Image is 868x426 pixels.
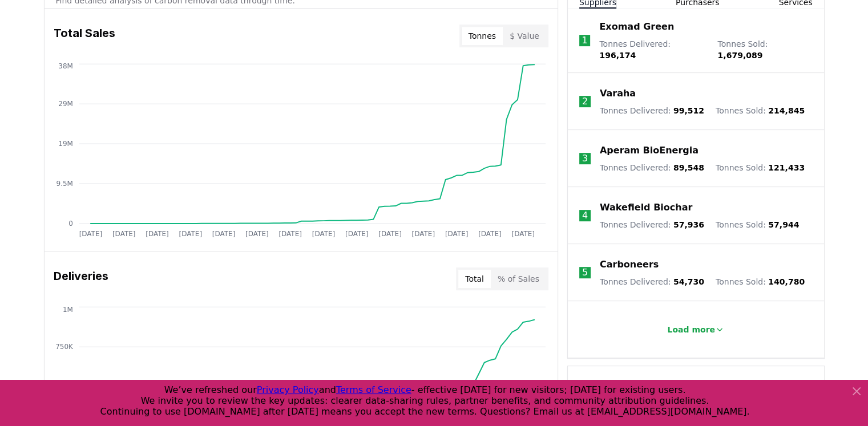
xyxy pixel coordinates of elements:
button: Total [458,270,491,288]
span: 214,845 [768,106,805,115]
p: 4 [582,209,588,222]
p: Tonnes Sold : [716,219,799,230]
p: Tonnes Sold : [716,162,805,173]
p: Load more [667,324,715,335]
h3: Total Sales [54,25,115,47]
tspan: [DATE] [445,230,469,238]
tspan: [DATE] [312,230,335,238]
tspan: 750K [55,343,74,351]
p: Tonnes Sold : [716,105,805,116]
p: Tonnes Delivered : [600,105,704,116]
button: Load more [658,318,733,341]
tspan: 38M [58,62,73,70]
span: 57,944 [768,220,799,229]
a: Varaha [600,87,636,100]
tspan: 19M [58,140,73,148]
p: Tonnes Delivered : [600,276,704,287]
a: Carboneers [600,258,659,271]
p: 1 [582,34,587,47]
tspan: [DATE] [212,230,235,238]
p: 3 [582,152,588,165]
span: 121,433 [768,163,805,172]
tspan: [DATE] [146,230,169,238]
span: 196,174 [599,51,636,60]
span: 57,936 [673,220,704,229]
h3: Deliveries [54,267,108,290]
tspan: [DATE] [179,230,202,238]
a: Exomad Green [599,20,674,34]
button: Tonnes [462,27,503,45]
p: Tonnes Sold : [717,38,812,61]
p: Tonnes Delivered : [600,162,704,173]
tspan: 9.5M [56,180,72,188]
tspan: [DATE] [79,230,102,238]
a: Aperam BioEnergia [600,144,699,157]
p: Tonnes Sold : [716,276,805,287]
button: $ Value [503,27,546,45]
a: Wakefield Biochar [600,201,692,214]
tspan: [DATE] [345,230,369,238]
p: Tonnes Delivered : [600,219,704,230]
tspan: [DATE] [112,230,135,238]
tspan: [DATE] [245,230,269,238]
span: 1,679,089 [717,51,762,60]
tspan: [DATE] [378,230,402,238]
tspan: [DATE] [478,230,502,238]
button: % of Sales [491,270,546,288]
tspan: [DATE] [511,230,535,238]
tspan: [DATE] [411,230,435,238]
tspan: [DATE] [278,230,302,238]
span: 54,730 [673,277,704,286]
tspan: 0 [68,220,73,228]
span: 89,548 [673,163,704,172]
p: Tonnes Delivered : [599,38,706,61]
tspan: 1M [62,305,72,313]
tspan: 29M [58,100,73,108]
p: 2 [582,95,588,108]
p: 5 [582,266,588,279]
span: 140,780 [768,277,805,286]
span: 99,512 [673,106,704,115]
